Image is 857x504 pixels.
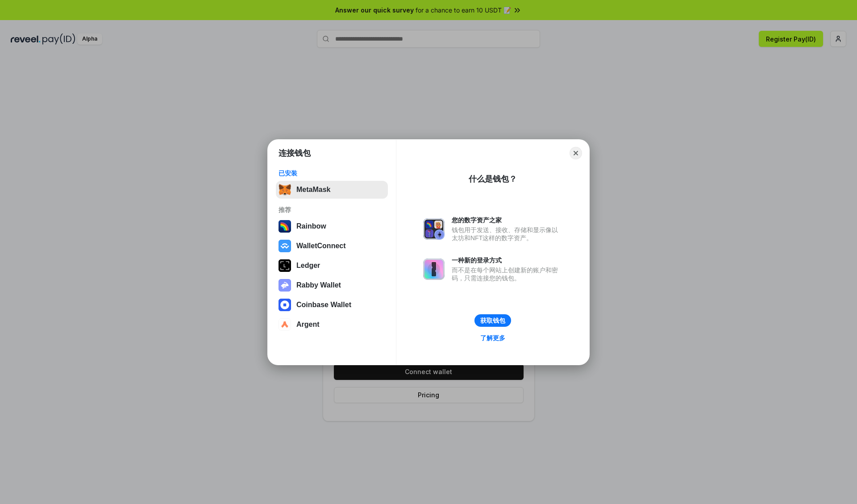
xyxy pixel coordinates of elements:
[279,259,291,272] img: svg+xml,%3Csvg%20xmlns%3D%22http%3A%2F%2Fwww.w3.org%2F2000%2Fsvg%22%20width%3D%2228%22%20height%3...
[452,256,562,264] div: 一种新的登录方式
[475,332,511,344] a: 了解更多
[469,174,517,184] div: 什么是钱包？
[570,147,582,159] button: Close
[452,226,562,242] div: 钱包用于发送、接收、存储和显示像以太坊和NFT这样的数字资产。
[276,276,388,294] button: Rabby Wallet
[279,220,291,233] img: svg+xml,%3Csvg%20width%3D%22120%22%20height%3D%22120%22%20viewBox%3D%220%200%20120%20120%22%20fil...
[279,279,291,292] img: svg+xml,%3Csvg%20xmlns%3D%22http%3A%2F%2Fwww.w3.org%2F2000%2Fsvg%22%20fill%3D%22none%22%20viewBox...
[279,299,291,311] img: svg+xml,%3Csvg%20width%3D%2228%22%20height%3D%2228%22%20viewBox%3D%220%200%2028%2028%22%20fill%3D...
[279,183,291,196] img: svg+xml,%3Csvg%20fill%3D%22none%22%20height%3D%2233%22%20viewBox%3D%220%200%2035%2033%22%20width%...
[296,301,351,309] div: Coinbase Wallet
[296,281,341,289] div: Rabby Wallet
[296,186,330,194] div: MetaMask
[296,262,320,270] div: Ledger
[296,242,346,250] div: WalletConnect
[279,148,311,158] h1: 连接钱包
[279,318,291,331] img: svg+xml,%3Csvg%20width%3D%2228%22%20height%3D%2228%22%20viewBox%3D%220%200%2028%2028%22%20fill%3D...
[474,314,511,327] button: 获取钱包
[452,266,562,282] div: 而不是在每个网站上创建新的账户和密码，只需连接您的钱包。
[480,334,505,342] div: 了解更多
[279,240,291,252] img: svg+xml,%3Csvg%20width%3D%2228%22%20height%3D%2228%22%20viewBox%3D%220%200%2028%2028%22%20fill%3D...
[276,296,388,314] button: Coinbase Wallet
[276,217,388,235] button: Rainbow
[296,222,326,230] div: Rainbow
[276,237,388,255] button: WalletConnect
[279,169,385,177] div: 已安装
[276,257,388,275] button: Ledger
[279,206,385,214] div: 推荐
[423,258,445,280] img: svg+xml,%3Csvg%20xmlns%3D%22http%3A%2F%2Fwww.w3.org%2F2000%2Fsvg%22%20fill%3D%22none%22%20viewBox...
[480,317,505,325] div: 获取钱包
[452,216,562,224] div: 您的数字资产之家
[296,321,320,329] div: Argent
[276,316,388,333] button: Argent
[276,181,388,199] button: MetaMask
[423,218,445,240] img: svg+xml,%3Csvg%20xmlns%3D%22http%3A%2F%2Fwww.w3.org%2F2000%2Fsvg%22%20fill%3D%22none%22%20viewBox...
